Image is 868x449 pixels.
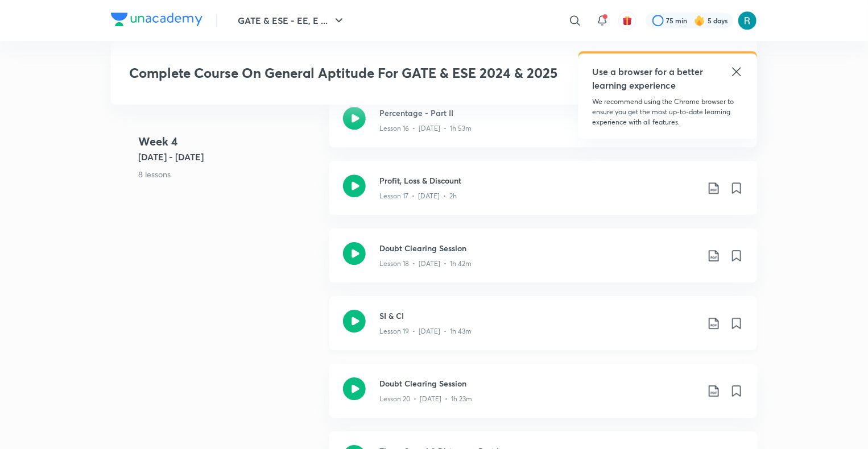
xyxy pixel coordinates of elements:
[379,191,457,201] p: Lesson 17 • [DATE] • 2h
[379,259,472,269] p: Lesson 18 • [DATE] • 1h 42m
[231,9,353,32] button: GATE & ESE - EE, E ...
[329,228,757,296] a: Doubt Clearing SessionLesson 18 • [DATE] • 1h 42m
[379,242,698,254] h3: Doubt Clearing Session
[129,65,574,81] h3: Complete Course On General Aptitude For GATE & ESE 2024 & 2025
[329,296,757,364] a: SI & CILesson 19 • [DATE] • 1h 43m
[738,11,757,30] img: AaDeeTri
[379,107,698,119] h3: Percentage - Part II
[622,15,633,26] img: avatar
[138,151,320,164] h5: [DATE] - [DATE]
[138,169,320,181] p: 8 lessons
[329,364,757,431] a: Doubt Clearing SessionLesson 20 • [DATE] • 1h 23m
[592,97,743,127] p: We recommend using the Chrome browser to ensure you get the most up-to-date learning experience w...
[379,326,472,336] p: Lesson 19 • [DATE] • 1h 43m
[618,11,636,30] button: avatar
[379,394,472,404] p: Lesson 20 • [DATE] • 1h 23m
[694,15,705,26] img: streak
[329,161,757,228] a: Profit, Loss & DiscountLesson 17 • [DATE] • 2h
[592,65,705,92] h5: Use a browser for a better learning experience
[138,134,320,151] h4: Week 4
[379,310,698,322] h3: SI & CI
[111,13,202,29] a: Company Logo
[379,174,698,186] h3: Profit, Loss & Discount
[111,13,202,26] img: Company Logo
[379,377,698,389] h3: Doubt Clearing Session
[379,123,472,134] p: Lesson 16 • [DATE] • 1h 53m
[329,93,757,161] a: Percentage - Part IILesson 16 • [DATE] • 1h 53m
